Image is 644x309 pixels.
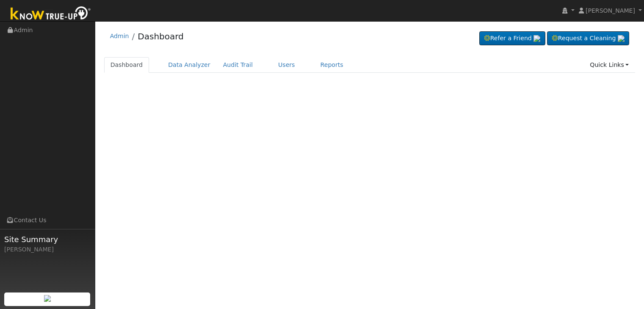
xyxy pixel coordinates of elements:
a: Audit Trail [217,57,259,73]
a: Refer a Friend [479,31,545,46]
a: Dashboard [104,57,149,73]
a: Users [272,57,301,73]
a: Admin [110,33,129,39]
span: Site Summary [4,234,91,245]
a: Reports [314,57,350,73]
img: retrieve [44,295,51,302]
div: [PERSON_NAME] [4,245,91,254]
img: retrieve [533,35,540,42]
img: Know True-Up [6,5,95,24]
a: Data Analyzer [162,57,217,73]
img: retrieve [618,35,625,42]
span: [PERSON_NAME] [586,7,635,14]
a: Dashboard [138,31,184,41]
a: Quick Links [583,57,635,73]
a: Request a Cleaning [547,31,629,46]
